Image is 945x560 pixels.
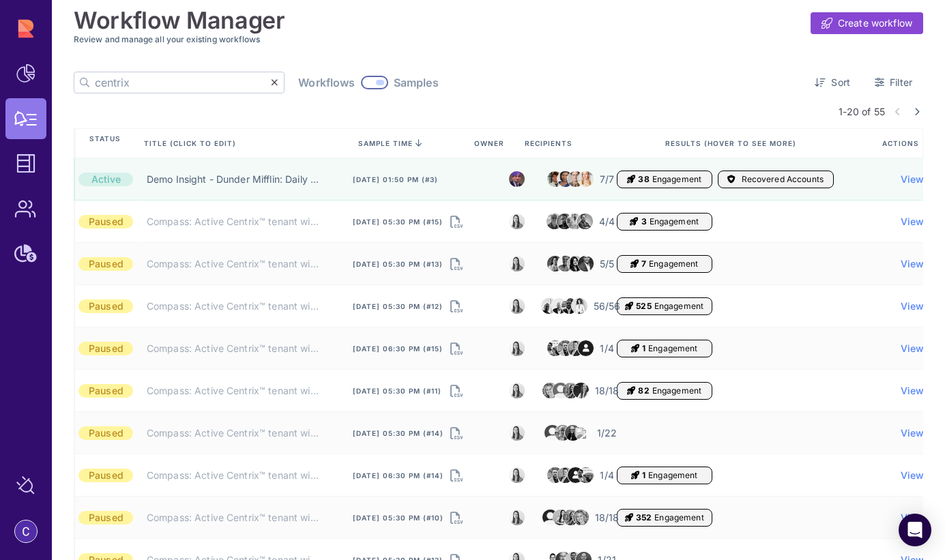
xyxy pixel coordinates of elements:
[450,381,463,400] button: Download Samples CSV
[553,383,568,398] img: 60dd36b0102290c2aaad4fa0b1854b61.jpg
[838,16,912,30] span: Create workflow
[568,340,583,356] img: 3996298252272_541c4afd80fd5fc2a44a_32.jpg
[563,510,579,525] img: 4648117769922_7240f911f13a0d0b449a_32.png
[627,385,635,396] i: Engagement
[547,467,563,483] img: 7819583259763_4805ef31bd9348eacee0_32.jpg
[542,383,558,398] img: 8195088396723_adbfa10972d97bff0efe_32.png
[78,342,133,355] div: Paused
[901,173,933,186] span: View >
[509,383,525,398] img: 8525803544391_e4bc78f9dfe39fb1ff36_32.jpg
[568,168,583,190] img: dwight.png
[600,342,613,355] span: 1/4
[641,216,647,227] span: 3
[450,339,463,358] button: Download Samples CSV
[557,213,572,229] img: 8143286407957_478a69412e288607c6f9_32.jpg
[831,76,850,89] span: Sort
[573,510,589,525] img: 8195088396723_adbfa10972d97bff0efe_32.png
[78,469,133,482] div: Paused
[89,134,121,153] span: Status
[78,426,133,440] div: Paused
[147,173,320,186] a: Demo Insight - Dunder Mifflin: Daily Sales
[78,215,133,229] div: Paused
[578,252,594,276] img: 8285027886406_1d36f90ad2a04a02907a_32.jpg
[594,299,621,313] span: 56/56
[625,301,633,312] i: Engagement
[547,213,562,229] img: 8807768028753_5adda295f3f795c89330_32.png
[567,213,583,229] img: 6513955469333_bb3535ca3655037a2d19_32.png
[78,173,133,186] div: Active
[648,343,697,354] span: Engagement
[353,386,441,396] span: [DATE] 05:30 pm (#11)
[353,217,443,226] span: [DATE] 05:30 pm (#15)
[652,385,701,396] span: Engagement
[547,340,563,356] img: 4160124189142_67c8215aa11281e2ad74_32.jpg
[509,510,525,525] img: 8525803544391_e4bc78f9dfe39fb1ff36_32.jpg
[450,466,463,485] i: Download Samples CSV
[642,470,645,481] span: 1
[353,259,443,269] span: [DATE] 05:30 pm (#13)
[509,467,525,483] img: 8525803544391_e4bc78f9dfe39fb1ff36_32.jpg
[147,299,320,313] a: Compass: Active Centrix™ tenant will be deleted (AE) ❌
[144,138,239,148] span: Title (click to edit)
[882,138,922,148] span: Actions
[901,215,933,229] span: View >
[562,298,577,314] img: 3021670064978_d2ac07a9db70abbc11aa_32.jpg
[358,139,413,147] span: sample time
[600,257,614,271] span: 5/5
[600,469,613,482] span: 1/4
[630,216,638,227] i: Engagement
[147,511,320,525] a: Compass: Active Centrix™ tenant will be deleted (AE) ❌
[353,513,444,522] span: [DATE] 05:30 pm (#10)
[597,426,617,440] span: 1/22
[654,512,703,523] span: Engagement
[573,383,589,398] img: 8292793780176_c536ac7d04a0f1f9c169_32.png
[147,384,320,398] a: Compass: Active Centrix™ tenant will be deleted (AE) ❌
[665,138,799,148] span: Results (Hover to see more)
[642,343,645,354] span: 1
[901,299,933,313] a: View >
[509,171,525,187] img: michael.jpeg
[899,514,931,546] div: Open Intercom Messenger
[147,426,320,440] a: Compass: Active Centrix™ tenant will be deleted ❌ (SE)
[542,510,558,525] img: 13daf49264a3aeb0f570162a5ee0b3a0.jpg
[638,174,649,185] span: 38
[652,174,701,185] span: Engagement
[636,301,651,312] span: 525
[631,343,639,354] i: Engagement
[599,215,615,229] span: 4/4
[625,512,633,523] i: Engagement
[509,256,525,271] img: 8525803544391_e4bc78f9dfe39fb1ff36_32.jpg
[901,384,933,398] span: View >
[551,298,567,314] img: 5915588640788_eac22dba44b47c3b0cd3_32.jpg
[547,256,563,271] img: 8515321268929_d1c1b3026d7fc033b27c_32.png
[353,344,443,353] span: [DATE] 06:30 pm (#15)
[839,104,885,119] span: 1-20 of 55
[901,342,933,355] a: View >
[630,259,639,269] i: Engagement
[563,383,579,398] img: 4648117769922_7240f911f13a0d0b449a_32.png
[74,7,285,34] h1: Workflow Manager
[509,340,525,356] img: 8525803544391_e4bc78f9dfe39fb1ff36_32.jpg
[450,254,463,274] button: Download Samples CSV
[901,426,933,440] a: View >
[565,425,581,441] img: 6936354025699_8dc4e886e2313c2ed439_32.png
[901,469,933,482] span: View >
[649,259,698,269] span: Engagement
[78,511,133,525] div: Paused
[654,301,703,312] span: Engagement
[450,508,463,527] button: Download Samples CSV
[595,511,620,525] span: 18/18
[636,512,652,523] span: 352
[595,384,620,398] span: 18/18
[298,76,355,89] span: Workflows
[901,257,933,271] a: View >
[74,34,923,44] h3: Review and manage all your existing workflows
